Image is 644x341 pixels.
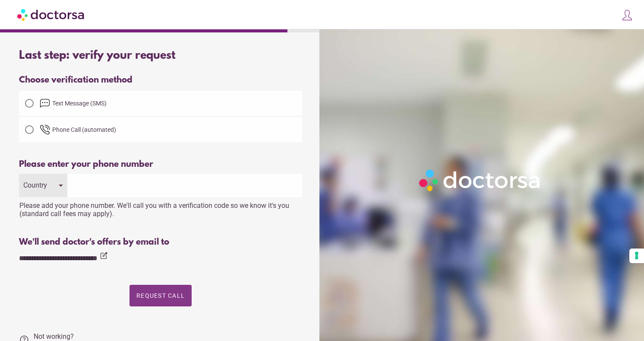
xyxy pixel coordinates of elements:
[23,181,50,189] div: Country
[19,237,302,247] div: We'll send doctor's offers by email to
[40,98,50,108] img: email
[17,5,85,24] img: Doctorsa.com
[19,159,302,169] div: Please enter your phone number
[416,166,544,195] img: Logo-Doctorsa-trans-White-partial-flat.png
[52,100,107,107] span: Text Message (SMS)
[19,197,302,218] div: Please add your phone number. We'll call you with a verification code so we know it's you (standa...
[19,49,302,62] div: Last step: verify your request
[629,249,644,263] button: Your consent preferences for tracking technologies
[52,126,116,133] span: Phone Call (automated)
[621,9,633,21] img: icons8-customer-100.png
[40,124,50,135] img: phone
[99,252,108,260] i: edit_square
[19,75,302,85] div: Choose verification method
[129,285,192,306] button: Request Call
[136,292,185,299] span: Request Call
